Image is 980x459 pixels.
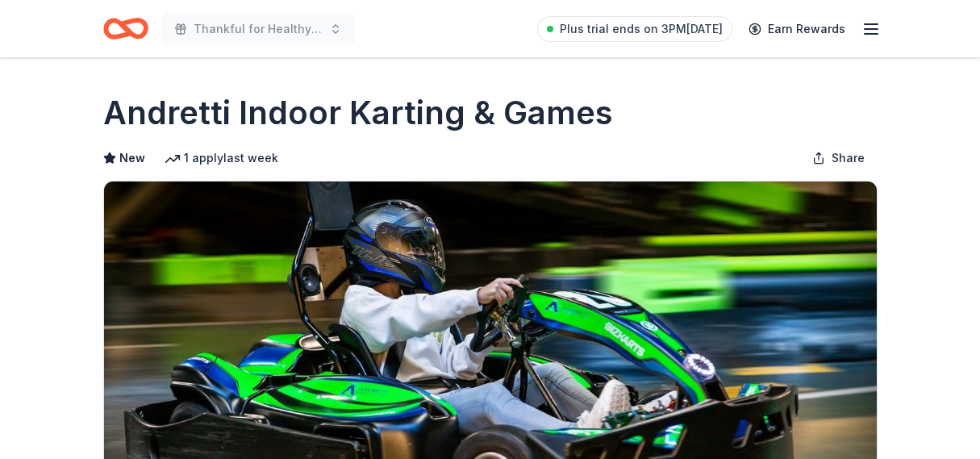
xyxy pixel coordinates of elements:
[165,148,278,168] div: 1 apply last week
[560,19,723,39] span: Plus trial ends on 3PM[DATE]
[799,142,878,174] button: Share
[103,10,148,48] a: Home
[739,15,855,44] a: Earn Rewards
[832,148,865,168] span: Share
[103,90,613,136] h1: Andretti Indoor Karting & Games
[119,148,145,168] span: New
[161,13,355,45] button: Thankful for Healthy Pets
[537,16,732,42] a: Plus trial ends on 3PM[DATE]
[194,19,323,39] span: Thankful for Healthy Pets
